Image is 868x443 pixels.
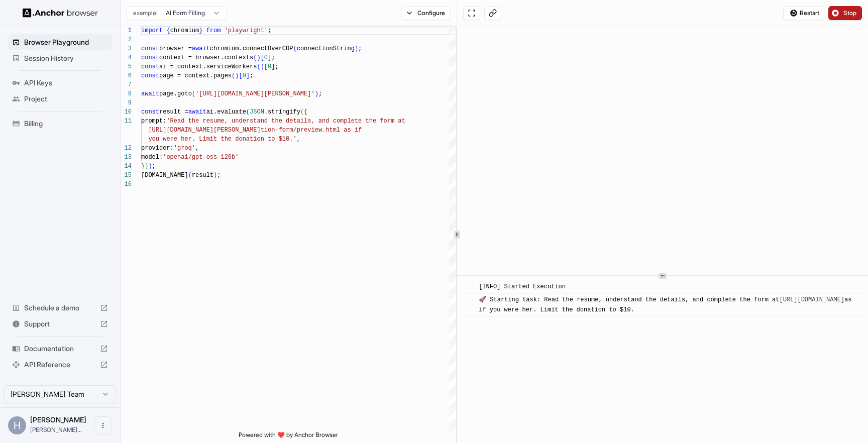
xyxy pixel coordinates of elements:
[159,45,192,52] span: browser =
[246,108,250,116] span: (
[166,27,170,34] span: {
[779,296,844,303] a: [URL][DOMAIN_NAME]
[304,108,307,116] span: {
[141,72,159,79] span: const
[217,172,221,179] span: ;
[268,27,271,34] span: ;
[466,282,471,292] span: ​
[121,35,132,44] div: 2
[188,172,192,179] span: (
[195,145,199,152] span: ,
[261,54,264,61] span: [
[293,45,296,52] span: (
[300,108,304,116] span: (
[188,108,206,116] span: await
[257,54,260,61] span: )
[152,163,156,170] span: ;
[141,154,163,161] span: model:
[159,54,253,61] span: context = browser.contexts
[159,72,232,79] span: page = context.pages
[166,118,347,125] span: 'Read the resume, understand the details, and comp
[121,98,132,107] div: 9
[121,153,132,162] div: 13
[8,50,112,66] div: Session History
[121,107,132,117] div: 10
[261,63,264,70] span: )
[121,117,132,126] div: 11
[246,72,250,79] span: ]
[271,54,275,61] span: ;
[271,63,275,70] span: ]
[94,416,112,434] button: Open menu
[159,63,257,70] span: ai = context.serviceWorkers
[243,72,246,79] span: 0
[264,54,268,61] span: 0
[347,118,405,125] span: lete the form at
[24,37,108,47] span: Browser Playground
[268,63,271,70] span: 0
[141,118,166,125] span: prompt:
[121,53,132,62] div: 4
[141,54,159,61] span: const
[275,63,278,70] span: ;
[484,6,501,20] button: Copy live view URL
[24,319,96,329] span: Support
[24,78,108,88] span: API Keys
[192,90,195,97] span: (
[170,27,199,34] span: chromium
[24,94,108,104] span: Project
[315,90,318,97] span: )
[261,127,362,134] span: tion-form/preview.html as if
[121,180,132,189] div: 16
[141,163,145,170] span: }
[250,72,253,79] span: ;
[402,6,451,20] button: Configure
[121,89,132,98] div: 8
[843,9,857,17] span: Stop
[783,6,824,20] button: Restart
[358,45,362,52] span: ;
[250,108,264,116] span: JSON
[225,27,268,34] span: 'playwright'
[148,127,260,134] span: [URL][DOMAIN_NAME][PERSON_NAME]
[8,75,112,91] div: API Keys
[121,171,132,180] div: 15
[232,72,235,79] span: (
[297,45,355,52] span: connectionString
[264,63,268,70] span: [
[463,6,480,20] button: Open in full screen
[30,415,86,424] span: Henry Yin
[121,162,132,171] div: 14
[8,316,112,332] div: Support
[800,9,819,17] span: Restart
[24,53,108,63] span: Session History
[133,9,158,17] span: example:
[24,303,96,313] span: Schedule a demo
[253,54,257,61] span: (
[148,136,296,143] span: you were her. Limit the donation to $10.'
[8,357,112,373] div: API Reference
[23,8,98,18] img: Anchor Logo
[141,63,159,70] span: const
[239,72,242,79] span: [
[206,27,221,34] span: from
[141,27,163,34] span: import
[121,80,132,89] div: 7
[121,144,132,153] div: 12
[8,341,112,357] div: Documentation
[8,416,26,434] div: H
[210,45,293,52] span: chromium.connectOverCDP
[195,90,315,97] span: '[URL][DOMAIN_NAME][PERSON_NAME]'
[828,6,862,20] button: Stop
[318,90,322,97] span: ;
[268,54,271,61] span: ]
[297,136,300,143] span: ,
[213,172,217,179] span: )
[30,426,82,433] span: henry@agihouse.org
[174,145,195,152] span: 'groq'
[8,34,112,50] div: Browser Playground
[159,108,188,116] span: result =
[121,26,132,35] div: 1
[199,27,202,34] span: }
[141,145,174,152] span: provider:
